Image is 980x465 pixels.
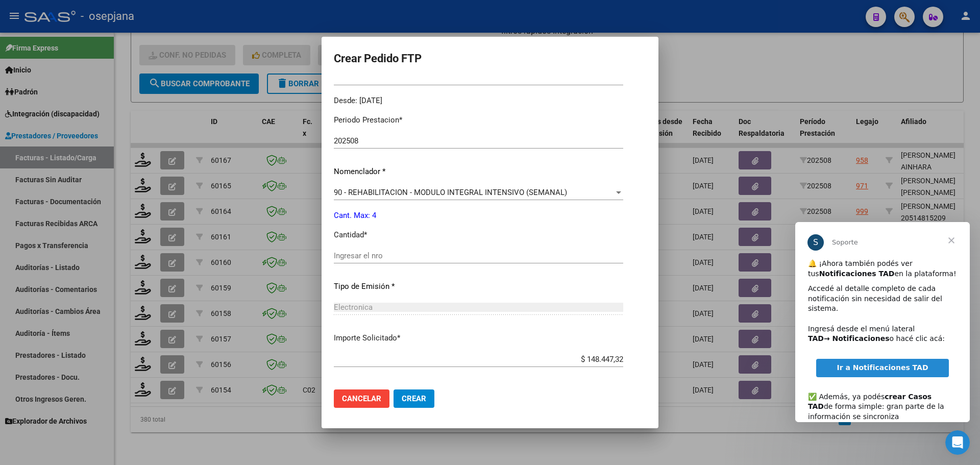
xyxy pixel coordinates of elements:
[945,430,970,455] iframe: Intercom live chat
[334,166,623,178] p: Nomenclador *
[402,394,426,403] span: Crear
[334,389,389,408] button: Cancelar
[795,222,970,422] iframe: Intercom live chat mensaje
[334,281,623,292] p: Tipo de Emisión *
[334,210,623,222] p: Cant. Max: 4
[394,389,434,408] button: Crear
[334,188,567,197] span: 90 - REHABILITACION - MODULO INTEGRAL INTENSIVO (SEMANAL)
[334,49,646,68] h2: Crear Pedido FTP
[334,303,373,312] span: Electronica
[342,394,381,403] span: Cancelar
[334,332,623,344] p: Importe Solicitado
[334,229,623,241] p: Cantidad
[334,114,623,126] p: Periodo Prestacion
[13,160,162,230] div: ✅ Además, ya podés de forma simple: gran parte de la información se sincroniza automáticamente y ...
[334,95,623,107] div: Desde: [DATE]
